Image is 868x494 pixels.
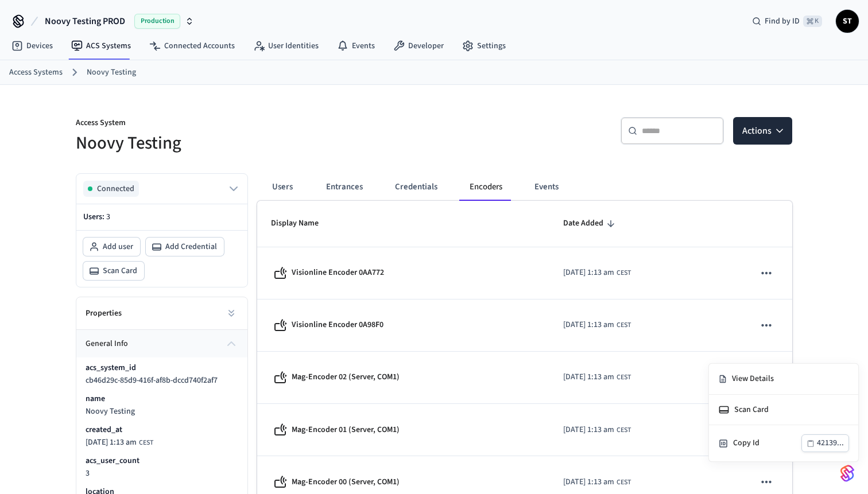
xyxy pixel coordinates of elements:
div: Copy Id [733,437,801,449]
span: Scan Card [734,404,769,415]
li: View Details [709,364,858,395]
div: 42139... [817,436,844,450]
img: SeamLogoGradient.69752ec5.svg [840,464,854,483]
button: 42139... [801,434,849,452]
